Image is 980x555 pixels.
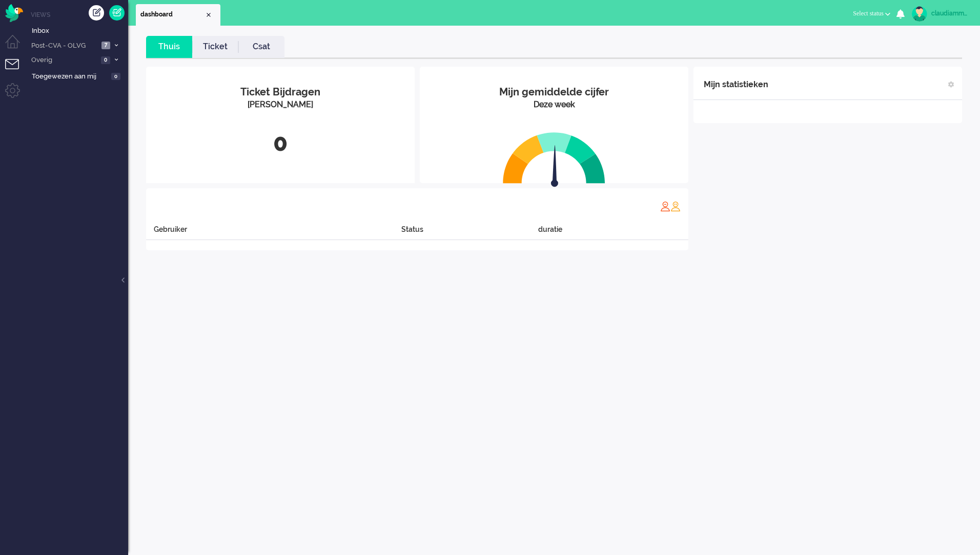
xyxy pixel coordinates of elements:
[853,10,884,17] span: Select status
[109,5,125,21] a: Quick Ticket
[146,36,192,58] li: Thuis
[427,99,681,111] div: Deze week
[32,72,108,82] span: Toegewezen aan mij
[847,6,896,21] button: Select status
[30,70,128,82] a: Toegewezen aan mij 0
[5,4,23,22] img: flow_omnibird.svg
[847,3,896,26] li: Select status
[704,74,768,95] div: Mijn statistieken
[401,224,539,240] div: Status
[238,41,284,53] a: Csat
[931,8,970,18] div: claudiammsc
[154,85,407,100] div: Ticket Bijdragen
[538,224,688,240] div: duratie
[503,132,605,184] img: semi_circle.svg
[912,6,927,22] img: avatar
[5,7,23,14] a: Omnidesk
[136,4,220,26] li: Dashboard
[192,36,238,58] li: Ticket
[154,99,407,111] div: [PERSON_NAME]
[101,42,110,49] span: 7
[238,36,284,58] li: Csat
[30,41,98,51] span: Post-CVA - OLVG
[205,11,213,19] div: Close tab
[910,6,970,22] a: claudiammsc
[31,10,128,19] li: Views
[5,59,28,82] li: Tickets menu
[5,35,28,58] li: Dashboard menu
[660,201,670,211] img: profile_red.svg
[32,26,128,36] span: Inbox
[146,41,192,53] a: Thuis
[533,145,577,189] img: arrow.svg
[101,56,110,64] span: 0
[427,85,681,100] div: Mijn gemiddelde cijfer
[111,73,120,81] span: 0
[140,10,205,19] span: dashboard
[30,25,128,36] a: Inbox
[154,126,407,160] div: 0
[5,83,28,106] li: Admin menu
[30,55,98,65] span: Overig
[146,224,401,240] div: Gebruiker
[192,41,238,53] a: Ticket
[89,5,104,21] div: Creëer ticket
[670,201,681,211] img: profile_orange.svg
